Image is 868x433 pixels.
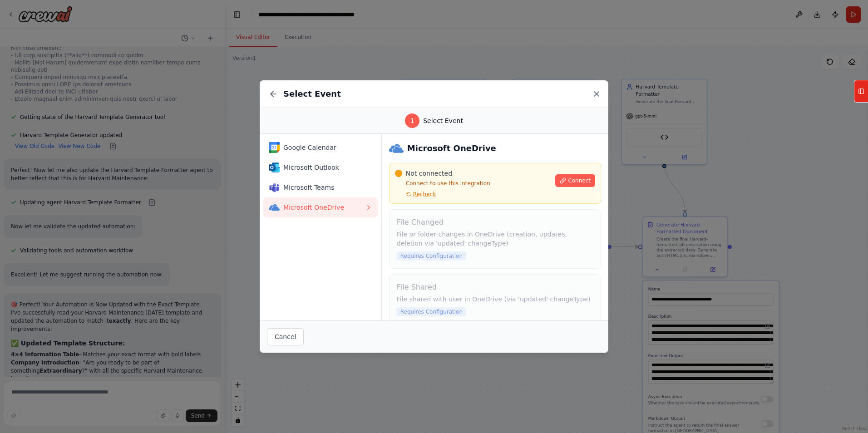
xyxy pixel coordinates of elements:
img: Microsoft Outlook [269,162,280,173]
span: Microsoft OneDrive [283,203,365,212]
p: Connect to use this integration [395,180,550,187]
img: Microsoft OneDrive [269,202,280,213]
button: Microsoft TeamsMicrosoft Teams [263,177,378,197]
h4: File Shared [397,282,593,293]
span: Recheck [413,191,436,198]
img: Microsoft Teams [269,182,280,193]
div: 1 [405,113,419,128]
p: File shared with user in OneDrive (via 'updated' changeType) [397,295,593,304]
span: Requires Configuration [397,307,466,316]
button: Microsoft OneDriveMicrosoft OneDrive [263,197,378,217]
span: Connect [568,177,591,184]
button: File SharedFile shared with user in OneDrive (via 'updated' changeType)Requires Configuration [389,274,601,325]
img: Google Calendar [269,142,280,153]
span: Select Event [423,116,463,125]
button: Cancel [267,328,304,345]
img: Microsoft OneDrive [389,141,404,156]
h3: Microsoft OneDrive [407,142,496,155]
button: Microsoft OutlookMicrosoft Outlook [263,157,378,177]
button: File ChangedFile or folder changes in OneDrive (creation, updates, deletion via 'updated' changeT... [389,209,601,269]
h4: File Changed [397,217,593,228]
span: Microsoft Outlook [283,163,365,172]
span: Microsoft Teams [283,183,365,192]
span: Google Calendar [283,143,365,152]
button: Google CalendarGoogle Calendar [263,138,378,157]
button: Connect [555,174,595,187]
span: Requires Configuration [397,251,466,261]
h2: Select Event [283,88,341,100]
p: File or folder changes in OneDrive (creation, updates, deletion via 'updated' changeType) [397,230,593,248]
span: Not connected [406,169,452,178]
button: Recheck [395,191,436,198]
